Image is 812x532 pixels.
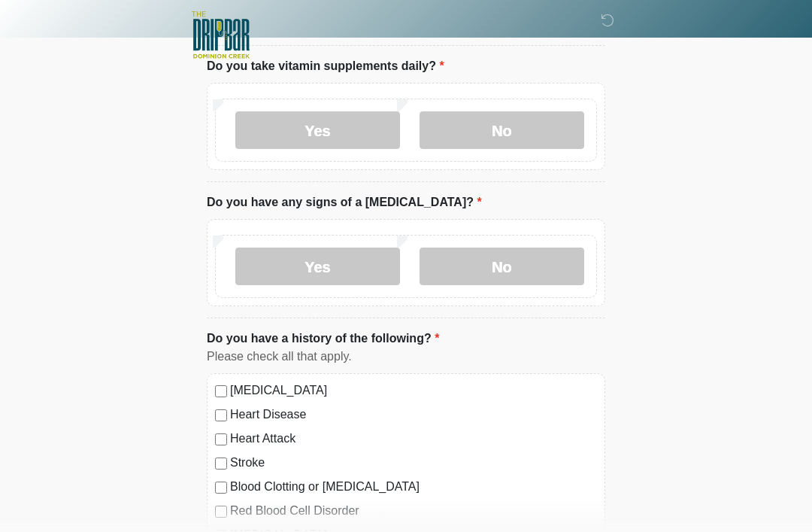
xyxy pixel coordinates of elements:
[230,406,597,424] label: Heart Disease
[215,385,227,397] input: [MEDICAL_DATA]
[215,482,227,494] input: Blood Clotting or [MEDICAL_DATA]
[215,506,227,518] input: Red Blood Cell Disorder
[207,348,605,366] div: Please check all that apply.
[420,111,584,149] label: No
[192,11,250,61] img: The DRIPBaR - San Antonio Dominion Creek Logo
[215,433,227,445] input: Heart Attack
[235,248,400,285] label: Yes
[230,382,597,400] label: [MEDICAL_DATA]
[230,454,597,472] label: Stroke
[230,430,597,448] label: Heart Attack
[230,478,597,496] label: Blood Clotting or [MEDICAL_DATA]
[420,248,584,285] label: No
[215,458,227,470] input: Stroke
[235,111,400,149] label: Yes
[207,193,482,211] label: Do you have any signs of a [MEDICAL_DATA]?
[230,502,597,520] label: Red Blood Cell Disorder
[207,330,439,348] label: Do you have a history of the following?
[215,409,227,421] input: Heart Disease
